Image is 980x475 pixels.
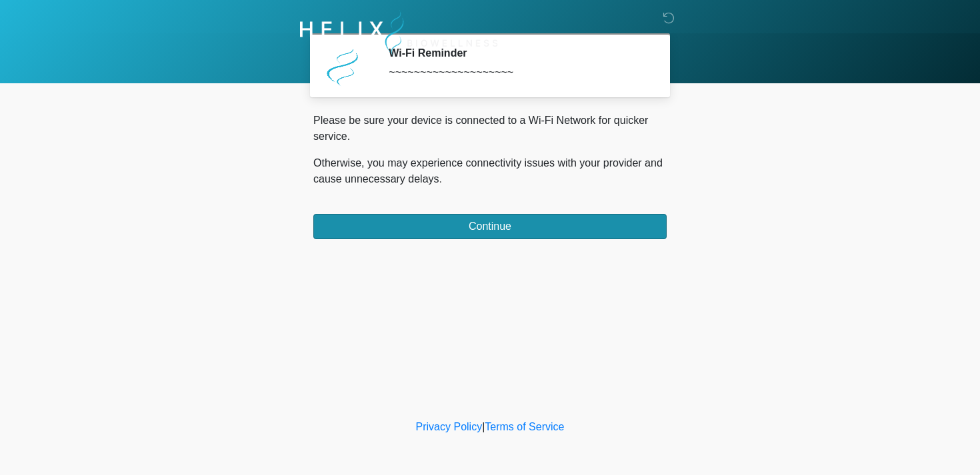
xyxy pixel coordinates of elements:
[389,65,647,81] div: ~~~~~~~~~~~~~~~~~~~~
[313,155,667,187] p: Otherwise, you may experience connectivity issues with your provider and cause unnecessary delays
[313,113,667,145] p: Please be sure your device is connected to a Wi-Fi Network for quicker service.
[482,421,485,432] a: |
[416,421,483,432] a: Privacy Policy
[300,10,498,57] img: Helix Biowellness Logo
[439,173,442,185] span: .
[313,214,667,239] button: Continue
[485,421,564,432] a: Terms of Service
